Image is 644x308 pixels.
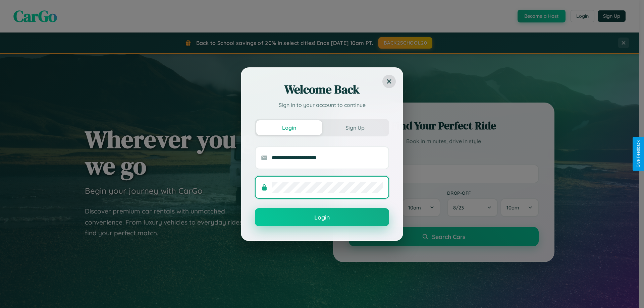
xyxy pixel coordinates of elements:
[255,208,389,226] button: Login
[255,101,389,109] p: Sign in to your account to continue
[636,140,641,168] div: Give Feedback
[255,81,389,98] h2: Welcome Back
[256,120,322,135] button: Login
[322,120,388,135] button: Sign Up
